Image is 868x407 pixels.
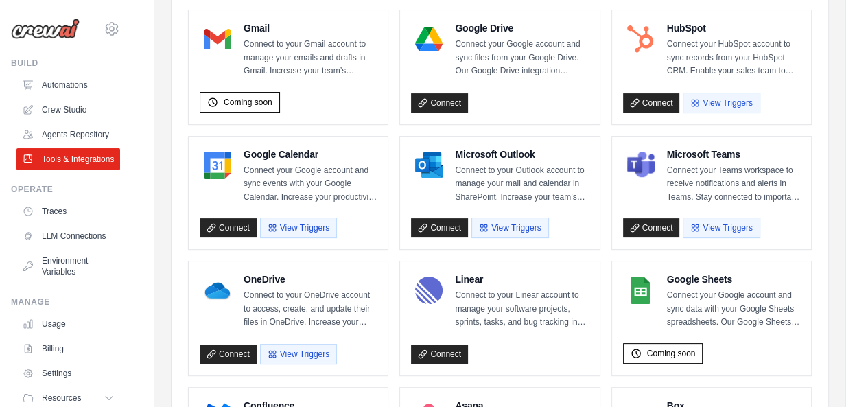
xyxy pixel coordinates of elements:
[204,277,231,304] img: OneDrive Logo
[11,19,80,39] img: Logo
[16,200,120,222] a: Traces
[11,296,120,307] div: Manage
[244,21,377,35] h4: Gmail
[415,277,443,304] img: Linear Logo
[244,148,377,161] h4: Google Calendar
[16,338,120,360] a: Billing
[411,93,468,113] a: Connect
[204,152,231,179] img: Google Calendar Logo
[244,272,377,286] h4: OneDrive
[667,272,800,286] h4: Google Sheets
[16,148,120,170] a: Tools & Integrations
[627,25,655,53] img: HubSpot Logo
[244,289,377,329] p: Connect to your OneDrive account to access, create, and update their files in OneDrive. Increase ...
[667,38,800,78] p: Connect your HubSpot account to sync records from your HubSpot CRM. Enable your sales team to clo...
[455,164,588,205] p: Connect to your Outlook account to manage your mail and calendar in SharePoint. Increase your tea...
[455,289,588,329] p: Connect to your Linear account to manage your software projects, sprints, tasks, and bug tracking...
[667,21,800,35] h4: HubSpot
[16,250,120,283] a: Environment Variables
[16,99,120,121] a: Crew Studio
[415,25,443,53] img: Google Drive Logo
[627,152,655,179] img: Microsoft Teams Logo
[411,218,468,237] a: Connect
[455,38,588,78] p: Connect your Google account and sync files from your Google Drive. Our Google Drive integration e...
[455,148,588,161] h4: Microsoft Outlook
[471,218,548,238] button: View Triggers
[260,344,337,364] button: View Triggers
[16,74,120,96] a: Automations
[11,184,120,195] div: Operate
[42,393,81,404] span: Resources
[204,25,231,53] img: Gmail Logo
[411,345,468,364] a: Connect
[11,58,120,69] div: Build
[683,93,760,113] button: View Triggers
[16,313,120,335] a: Usage
[667,289,800,329] p: Connect your Google account and sync data with your Google Sheets spreadsheets. Our Google Sheets...
[415,152,443,179] img: Microsoft Outlook Logo
[647,348,696,359] span: Coming soon
[627,277,655,304] img: Google Sheets Logo
[224,97,272,108] span: Coming soon
[16,124,120,146] a: Agents Repository
[244,164,377,205] p: Connect your Google account and sync events with your Google Calendar. Increase your productivity...
[455,272,588,286] h4: Linear
[200,218,257,237] a: Connect
[623,218,680,237] a: Connect
[16,362,120,384] a: Settings
[683,218,760,238] button: View Triggers
[455,21,588,35] h4: Google Drive
[244,38,377,78] p: Connect to your Gmail account to manage your emails and drafts in Gmail. Increase your team’s pro...
[16,225,120,247] a: LLM Connections
[667,148,800,161] h4: Microsoft Teams
[200,345,257,364] a: Connect
[623,93,680,113] a: Connect
[260,218,337,238] button: View Triggers
[667,164,800,205] p: Connect your Teams workspace to receive notifications and alerts in Teams. Stay connected to impo...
